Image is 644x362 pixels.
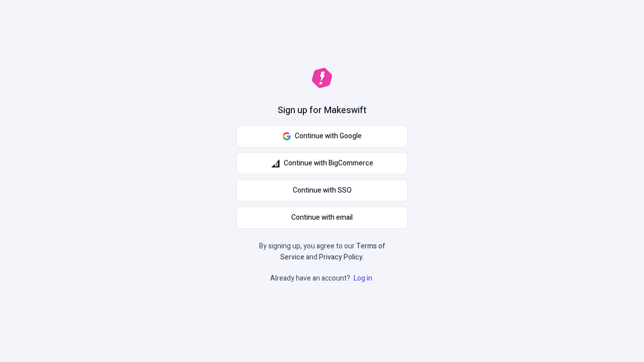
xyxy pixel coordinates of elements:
p: By signing up, you agree to our and . [256,241,388,263]
a: Privacy Policy [319,252,363,262]
span: Continue with Google [295,131,362,142]
button: Continue with Google [236,125,408,147]
a: Terms of Service [280,241,385,262]
h1: Sign up for Makeswift [278,104,366,117]
span: Continue with email [291,212,353,223]
p: Already have an account? [270,273,374,284]
span: Continue with BigCommerce [284,158,373,169]
button: Continue with email [236,207,408,229]
a: Log in [352,273,374,284]
button: Continue with BigCommerce [236,152,408,174]
a: Continue with SSO [236,179,408,202]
